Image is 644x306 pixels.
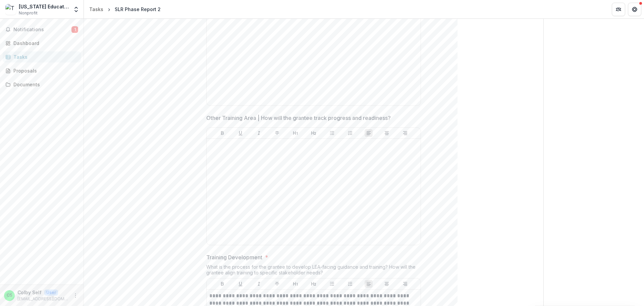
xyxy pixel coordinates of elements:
a: Tasks [3,51,81,62]
button: Align Left [365,280,373,288]
button: Align Right [401,280,409,288]
button: Underline [236,280,245,288]
div: [US_STATE] Education Agency [19,3,69,10]
button: Strike [273,129,281,137]
button: Heading 2 [310,129,318,137]
div: Dashboard [13,40,75,47]
button: Heading 1 [291,129,300,137]
a: Dashboard [3,38,81,49]
button: Partners [612,3,625,16]
button: Align Center [383,129,391,137]
a: Tasks [87,4,106,14]
button: Get Help [628,3,641,16]
span: Notifications [13,27,71,33]
div: Colby Self [7,293,12,298]
nav: breadcrumb [87,4,163,14]
a: Documents [3,79,81,90]
p: Training Development [206,253,262,261]
div: Documents [13,81,75,88]
p: Other Training Area | How will the grantee track progress and readiness? [206,114,391,122]
button: Italicize [255,280,263,288]
div: Proposals [13,67,75,74]
img: Texas Education Agency [5,4,16,15]
div: SLR Phase Report 2 [115,6,161,13]
button: Bullet List [328,280,336,288]
span: Nonprofit [19,10,38,16]
button: Align Right [401,129,409,137]
a: Proposals [3,65,81,76]
div: Tasks [89,6,103,13]
button: Ordered List [346,280,354,288]
button: Bold [218,129,226,137]
button: Bullet List [328,129,336,137]
button: Heading 2 [310,280,318,288]
button: More [71,292,79,300]
button: Align Left [365,129,373,137]
button: Underline [236,129,245,137]
button: Open entity switcher [71,3,81,16]
button: Bold [218,280,226,288]
button: Strike [273,280,281,288]
p: User [44,290,58,296]
button: Notifications1 [3,24,81,35]
p: [EMAIL_ADDRESS][DOMAIN_NAME][US_STATE] [17,296,69,302]
span: 1 [71,26,78,33]
div: Tasks [13,53,75,60]
button: Align Center [383,280,391,288]
div: What is the process for the grantee to develop LEA-facing guidance and training? How will the gra... [206,264,421,278]
button: Heading 1 [291,280,300,288]
button: Italicize [255,129,263,137]
button: Ordered List [346,129,354,137]
p: Colby Self [17,289,42,296]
